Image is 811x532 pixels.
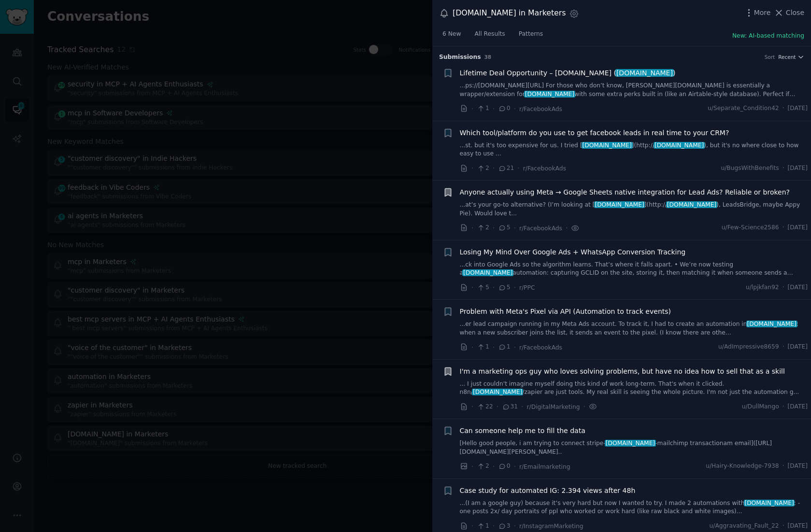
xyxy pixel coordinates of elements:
[484,54,492,60] span: 38
[442,30,461,39] span: 6 New
[477,403,493,411] span: 22
[783,164,784,173] span: ·
[788,164,808,173] span: [DATE]
[460,307,671,317] a: Problem with Meta's Pixel via API (Automation to track events)
[471,163,473,173] span: ·
[498,104,510,113] span: 0
[471,462,473,472] span: ·
[471,282,473,293] span: ·
[477,462,489,471] span: 2
[783,403,784,411] span: ·
[515,27,546,46] a: Patterns
[460,68,676,78] a: Lifetime Deal Opportunity – [DOMAIN_NAME] ([DOMAIN_NAME])
[521,402,523,412] span: ·
[477,224,489,232] span: 2
[514,342,516,352] span: ·
[460,187,790,197] a: Anyone actually using Meta → Google Sheets native integration for Lead Ads? Reliable or broken?
[471,342,473,352] span: ·
[498,522,510,531] span: 3
[460,499,808,516] a: ...(I am a google guy) because it‘s very hard but now I wanted to try. I made 2 automations with[...
[460,68,676,78] span: Lifetime Deal Opportunity – [DOMAIN_NAME] ( )
[788,403,808,411] span: [DATE]
[502,403,518,411] span: 31
[498,283,510,292] span: 5
[765,54,775,60] div: Sort
[477,522,489,531] span: 1
[493,521,495,531] span: ·
[477,164,489,173] span: 2
[472,389,523,395] span: [DOMAIN_NAME]
[519,284,535,291] span: r/PPC
[594,201,645,208] span: [DOMAIN_NAME]
[746,321,797,327] span: [DOMAIN_NAME]
[460,426,585,436] a: Can someone help me to fill the data
[523,165,566,172] span: r/FacebookAds
[471,402,473,412] span: ·
[783,343,784,351] span: ·
[605,440,656,447] span: [DOMAIN_NAME]
[493,223,495,233] span: ·
[519,225,562,232] span: r/FacebookAds
[783,104,784,113] span: ·
[493,342,495,352] span: ·
[582,142,633,149] span: [DOMAIN_NAME]
[524,91,575,98] span: [DOMAIN_NAME]
[774,8,804,18] button: Close
[514,462,516,472] span: ·
[477,343,489,351] span: 1
[471,521,473,531] span: ·
[460,247,686,257] a: Losing My Mind Over Google Ads + WhatsApp Conversion Tracking
[788,343,808,351] span: [DATE]
[477,104,489,113] span: 1
[746,283,779,292] span: u/lpjkfan92
[439,27,464,46] a: 6 New
[462,269,513,276] span: [DOMAIN_NAME]
[498,462,510,471] span: 0
[527,404,580,410] span: r/DigitalMarketing
[519,106,562,112] span: r/FacebookAds
[471,223,473,233] span: ·
[744,500,795,506] span: [DOMAIN_NAME]
[493,462,495,472] span: ·
[471,104,473,114] span: ·
[786,8,804,18] span: Close
[566,223,568,233] span: ·
[514,104,516,114] span: ·
[783,224,784,232] span: ·
[778,54,796,60] span: Recent
[460,201,808,218] a: ...at’s your go-to alternative? (I’m looking at [[DOMAIN_NAME]](http://[DOMAIN_NAME]), LeadsBridg...
[742,403,779,411] span: u/DullMango
[460,82,808,98] a: ...ps://[DOMAIN_NAME][URL] For those who don’t know, [PERSON_NAME][DOMAIN_NAME] is essentially a ...
[666,201,717,208] span: [DOMAIN_NAME]
[718,343,779,351] span: u/AdImpressive8659
[514,223,516,233] span: ·
[498,164,514,173] span: 21
[706,462,779,471] span: u/Hairy-Knowledge-7938
[498,343,510,351] span: 1
[460,366,785,377] a: I'm a marketing ops guy who loves solving problems, but have no idea how to sell that as a skill
[788,104,808,113] span: [DATE]
[583,402,585,412] span: ·
[493,163,495,173] span: ·
[519,344,562,351] span: r/FacebookAds
[460,320,808,337] a: ...er lead campaign running in my Meta Ads account. To track it, I had to create an automation in...
[788,522,808,531] span: [DATE]
[721,164,779,173] span: u/BugsWithBenefits
[654,142,705,149] span: [DOMAIN_NAME]
[744,8,771,18] button: More
[778,54,804,60] button: Recent
[783,462,784,471] span: ·
[708,104,779,113] span: u/Separate_Condition42
[460,486,636,496] a: Case study for automated IG: 2.394 views after 48h
[519,30,543,39] span: Patterns
[788,224,808,232] span: [DATE]
[498,224,510,232] span: 5
[722,224,779,232] span: u/Few-Science2586
[783,522,784,531] span: ·
[453,7,566,19] div: [DOMAIN_NAME] in Marketers
[783,283,784,292] span: ·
